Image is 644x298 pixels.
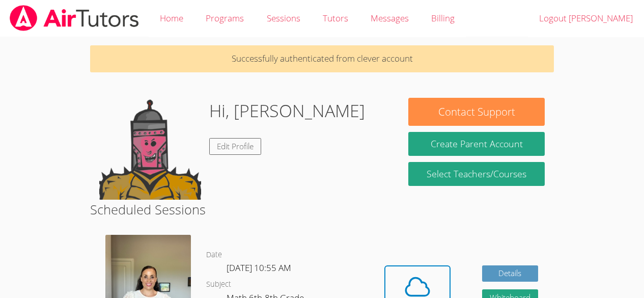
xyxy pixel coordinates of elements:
a: Details [482,265,538,282]
h2: Scheduled Sessions [90,200,554,219]
dt: Date [206,249,222,261]
a: Select Teachers/Courses [408,162,544,186]
a: Edit Profile [209,138,261,155]
p: Successfully authenticated from clever account [90,45,554,72]
span: Messages [371,12,409,24]
img: airtutors_banner-c4298cdbf04f3fff15de1276eac7730deb9818008684d7c2e4769d2f7ddbe033.png [9,5,140,31]
img: default.png [99,98,201,200]
button: Contact Support [408,98,544,126]
button: Create Parent Account [408,132,544,156]
dt: Subject [206,278,231,291]
h1: Hi, [PERSON_NAME] [209,98,365,124]
span: [DATE] 10:55 AM [227,262,291,274]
